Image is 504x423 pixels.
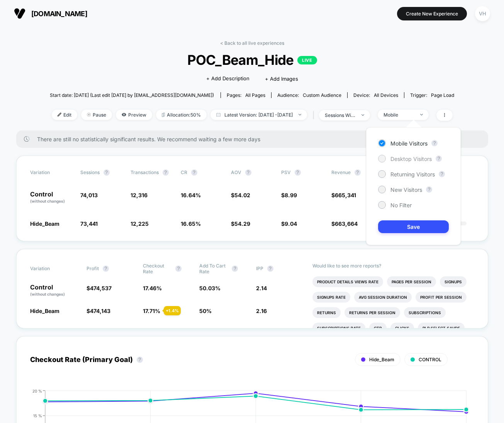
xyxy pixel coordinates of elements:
span: $ [231,192,250,198]
span: Mobile Visitors [390,140,428,147]
span: 50 % [199,308,212,314]
button: ? [104,169,110,176]
button: ? [426,186,432,193]
span: Returning Visitors [390,171,435,178]
img: calendar [216,113,221,117]
span: 16.65 % [181,220,201,227]
button: [DOMAIN_NAME] [12,7,90,20]
button: ? [232,266,238,272]
span: 9.04 [285,220,297,227]
span: $ [281,220,297,227]
p: Control [30,284,79,297]
span: IPP [256,266,263,271]
span: all pages [245,92,265,98]
span: Add To Cart Rate [199,263,228,274]
span: 54.02 [234,192,250,198]
span: Sessions [80,169,100,175]
span: Pause [81,110,112,120]
span: 17.46 % [143,285,162,291]
li: Profit Per Session [416,292,467,303]
li: Signups Rate [312,292,350,303]
li: Returns Per Session [344,307,400,318]
span: Start date: [DATE] (Last edit [DATE] by [EMAIL_ADDRESS][DOMAIN_NAME]) [50,92,214,98]
li: Avg Session Duration [354,292,412,303]
img: edit [58,113,61,117]
span: [DOMAIN_NAME] [31,10,87,18]
span: New Visitors [390,186,422,193]
p: Control [30,191,73,204]
span: $ [281,192,297,198]
span: | [311,110,319,121]
span: $ [331,220,358,227]
li: Clicks [390,323,414,333]
span: Hide_Beam [30,308,59,314]
span: 12,316 [131,192,148,198]
p: Would like to see more reports? [312,263,474,269]
li: Subscriptions [404,307,446,318]
span: 12,225 [131,220,149,227]
img: end [87,113,91,117]
button: Save [378,220,449,233]
li: Plp Select Sahde [418,323,465,333]
img: end [420,114,423,115]
span: 663,664 [335,220,358,227]
button: ? [191,169,197,176]
span: Allocation: 50% [156,110,207,120]
button: ? [439,171,445,177]
span: Latest Version: [DATE] - [DATE] [210,110,307,120]
span: Variation [30,169,73,176]
div: Mobile [384,112,414,118]
li: Subscriptions Rate [312,323,365,333]
span: (without changes) [30,199,65,203]
p: LIVE [297,56,317,64]
span: Profit [87,266,99,271]
span: Hide_Beam [30,220,59,227]
div: + 1.4 % [164,306,181,315]
span: 17.71 % [143,308,160,314]
span: Edit [52,110,77,120]
span: (without changes) [30,292,65,296]
button: Create New Experience [397,7,467,20]
tspan: 20 % [32,388,42,393]
span: 50.03 % [199,285,221,291]
span: Hide_Beam [369,357,394,362]
img: end [299,114,301,115]
span: 8.99 [285,192,297,198]
span: Page Load [431,92,454,98]
span: $ [331,192,356,198]
li: Product Details Views Rate [312,276,383,287]
span: 54.29 [234,220,250,227]
span: 73,441 [80,220,98,227]
button: ? [267,266,273,272]
span: 74,013 [80,192,98,198]
tspan: 15 % [33,413,42,418]
span: 474,143 [90,308,110,314]
span: AOV [231,169,241,175]
a: < Back to all live experiences [220,40,284,46]
span: 665,341 [335,192,356,198]
span: + Add Images [265,76,298,82]
button: ? [431,140,438,146]
span: CONTROL [419,357,441,362]
span: all devices [374,92,398,98]
button: ? [245,169,251,176]
button: VH [473,6,492,22]
div: Pages: [227,92,265,98]
div: VH [475,6,490,21]
span: POC_Beam_Hide [70,52,434,68]
span: + Add Description [206,75,249,83]
li: Pages Per Session [387,276,436,287]
span: CR [181,169,187,175]
div: Audience: [277,92,341,98]
img: end [361,114,364,116]
span: $ [87,308,110,314]
span: Revenue [331,169,351,175]
li: Returns [312,307,341,318]
span: 2.14 [256,285,267,291]
button: ? [163,169,169,176]
div: sessions with impression [325,112,356,118]
button: ? [103,266,109,272]
span: $ [87,285,112,291]
button: ? [355,169,361,176]
div: Trigger: [410,92,454,98]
